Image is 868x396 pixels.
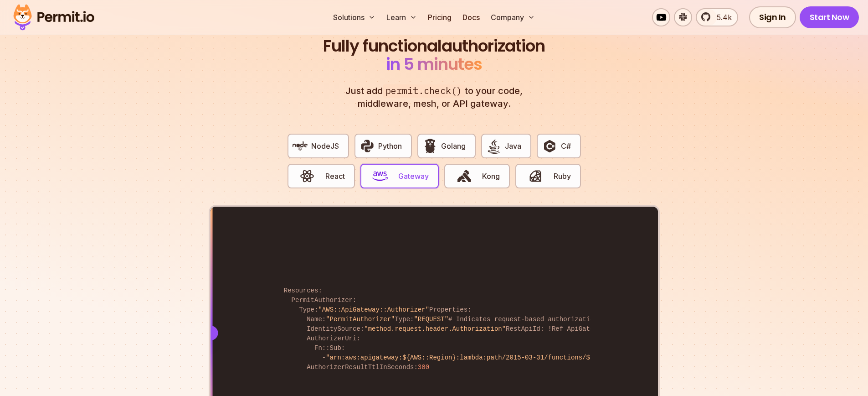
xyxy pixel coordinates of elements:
[487,8,539,26] button: Company
[486,138,502,154] img: Java
[457,168,472,184] img: Kong
[383,84,465,98] span: permit.check()
[424,8,455,26] a: Pricing
[326,316,395,323] span: "PermitAuthorizer"
[422,138,438,154] img: Golang
[482,171,500,182] span: Kong
[9,2,98,33] img: Permit logo
[277,279,591,380] code: Resources: PermitAuthorizer: Type: Properties: Name: Type: # Indicates request-based authorizatio...
[528,168,543,184] img: Ruby
[711,12,732,23] span: 5.4k
[360,138,375,154] img: Python
[386,52,482,76] span: in 5 minutes
[364,325,506,333] span: "method.request.header.Authorization"
[326,354,713,361] span: "arn:aws:apigateway:${AWS::Region}:lambda:path/2015-03-31/functions/${LambdaFunctionArn}/invocati...
[329,8,379,26] button: Solutions
[554,171,571,182] span: Ruby
[372,168,388,184] img: Gateway
[542,138,557,154] img: C#
[299,168,315,184] img: React
[459,8,483,26] a: Docs
[441,141,466,151] span: Golang
[323,37,442,55] span: Fully functional
[800,6,859,28] a: Start Now
[325,171,345,182] span: React
[383,8,421,26] button: Learn
[414,316,448,323] span: "REQUEST"
[311,141,339,151] span: NodeJS
[696,8,738,26] a: 5.4k
[378,141,402,151] span: Python
[749,6,796,28] a: Sign In
[293,138,308,154] img: NodeJS
[336,84,533,110] p: Just add to your code, middleware, mesh, or API gateway.
[398,171,429,182] span: Gateway
[561,141,571,151] span: C#
[505,141,521,151] span: Java
[318,306,429,313] span: "AWS::ApiGateway::Authorizer"
[418,364,429,371] span: 300
[321,37,547,73] h2: authorization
